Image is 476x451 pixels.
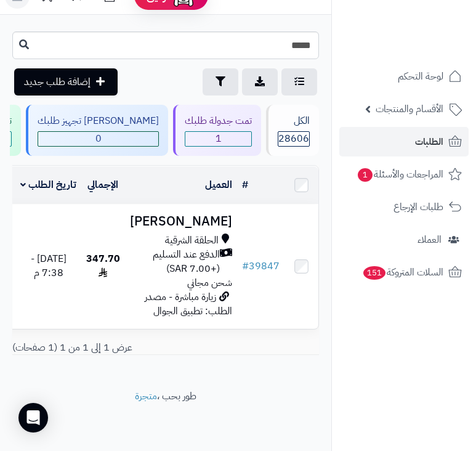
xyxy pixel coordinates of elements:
div: [PERSON_NAME] تجهيز طلبك [38,114,159,128]
a: # [242,177,248,192]
span: [DATE] - 7:38 م [31,251,67,280]
span: لوحة التحكم [398,68,443,85]
span: طلبات الإرجاع [393,198,443,216]
span: السلات المتروكة [362,264,443,281]
div: تمت جدولة طلبك [185,114,252,128]
span: المراجعات والأسئلة [357,166,443,183]
span: 347.70 [86,251,120,280]
div: Open Intercom Messenger [18,403,48,433]
a: العملاء [339,225,469,254]
a: الكل28606 [264,105,321,156]
span: العملاء [418,231,442,248]
span: الأقسام والمنتجات [376,100,443,118]
a: تمت جدولة طلبك 1 [171,105,264,156]
span: 0 [38,132,158,146]
span: الحلقة الشرقية [165,234,219,248]
div: عرض 1 إلى 1 من 1 (1 صفحات) [3,341,328,355]
span: شحن مجاني [187,275,232,290]
div: الكل [278,114,310,128]
a: المراجعات والأسئلة1 [339,160,469,189]
span: 1 [358,168,373,182]
a: متجرة [135,389,157,404]
a: السلات المتروكة151 [339,258,469,287]
a: تاريخ الطلب [20,177,76,192]
span: # [242,259,249,274]
a: العميل [205,177,232,192]
span: زيارة مباشرة - مصدر الطلب: تطبيق الجوال [145,290,232,319]
a: [PERSON_NAME] تجهيز طلبك 0 [23,105,171,156]
a: طلبات الإرجاع [339,192,469,222]
a: لوحة التحكم [339,62,469,91]
a: الإجمالي [87,177,118,192]
h3: [PERSON_NAME] [130,214,232,229]
span: 28606 [278,132,309,146]
span: الطلبات [415,133,443,150]
a: #39847 [242,259,280,274]
span: 151 [363,266,385,280]
span: 1 [185,132,251,146]
span: الدفع عند التسليم (+7.00 SAR) [130,248,220,276]
span: إضافة طلب جديد [24,75,91,89]
a: الطلبات [339,127,469,156]
a: إضافة طلب جديد [14,68,118,95]
img: logo-2.png [392,26,464,52]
